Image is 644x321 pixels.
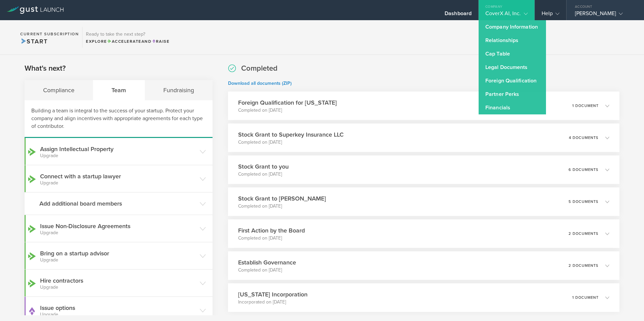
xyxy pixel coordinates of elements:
h3: Assign Intellectual Property [40,145,196,158]
h3: Issue options [40,304,196,317]
p: Completed on [DATE] [238,235,305,242]
div: Compliance [25,80,93,100]
small: Upgrade [40,181,196,185]
div: Explore [86,38,169,44]
h3: Issue Non-Disclosure Agreements [40,222,196,235]
div: Team [93,80,145,100]
p: 6 documents [569,168,599,172]
small: Upgrade [40,153,196,158]
div: [PERSON_NAME] [575,10,632,20]
p: Completed on [DATE] [238,107,337,114]
span: Accelerate [107,39,141,44]
p: Completed on [DATE] [238,267,296,274]
h3: [US_STATE] Incorporation [238,290,308,299]
p: Completed on [DATE] [238,139,344,146]
p: 5 documents [569,200,599,204]
div: Ready to take the next step?ExploreAccelerateandRaise [82,27,173,48]
iframe: Chat Widget [610,289,644,321]
div: Fundraising [145,80,213,100]
h2: What's next? [25,64,66,73]
h2: Current Subscription [20,32,79,36]
h3: Add additional board members [39,199,196,208]
h3: Connect with a startup lawyer [40,172,196,185]
span: and [107,39,152,44]
p: 4 documents [569,136,599,140]
h3: First Action by the Board [238,226,305,235]
h3: Stock Grant to you [238,162,289,171]
span: Raise [152,39,169,44]
small: Upgrade [40,230,196,235]
span: Start [20,38,47,45]
p: Incorporated on [DATE] [238,299,308,306]
h3: Stock Grant to [PERSON_NAME] [238,194,326,203]
h3: Hire contractors [40,276,196,290]
div: CoverX AI, Inc. [485,10,528,20]
small: Upgrade [40,285,196,290]
div: Help [542,10,559,20]
h3: Foreign Qualification for [US_STATE] [238,98,337,107]
p: 2 documents [569,232,599,236]
p: Completed on [DATE] [238,203,326,210]
p: Completed on [DATE] [238,171,289,178]
h2: Completed [241,64,278,73]
h3: Establish Governance [238,258,296,267]
h3: Bring on a startup advisor [40,249,196,262]
p: 1 document [572,104,599,108]
p: 1 document [572,296,599,299]
a: Download all documents (ZIP) [228,80,292,86]
small: Upgrade [40,258,196,262]
div: Dashboard [445,10,472,20]
h3: Stock Grant to Superkey Insurance LLC [238,130,344,139]
small: Upgrade [40,312,196,317]
h3: Ready to take the next step? [86,32,169,37]
div: Building a team is integral to the success of your startup. Protect your company and align incent... [25,100,213,138]
p: 2 documents [569,264,599,267]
